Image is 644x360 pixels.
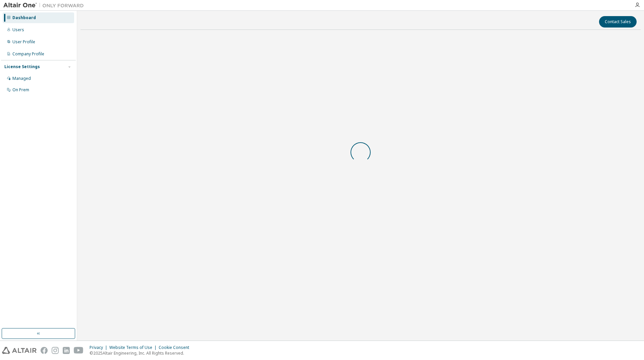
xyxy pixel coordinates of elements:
[12,39,35,45] div: User Profile
[41,347,48,354] img: facebook.svg
[12,27,24,33] div: Users
[159,345,193,350] div: Cookie Consent
[4,64,40,69] div: License Settings
[63,347,70,354] img: linkedin.svg
[74,347,84,354] img: youtube.svg
[12,87,29,93] div: On Prem
[2,347,37,354] img: altair_logo.svg
[90,350,193,356] p: © 2025 Altair Engineering, Inc. All Rights Reserved.
[109,345,159,350] div: Website Terms of Use
[599,16,637,28] button: Contact Sales
[12,76,31,81] div: Managed
[12,15,36,20] div: Dashboard
[90,345,109,350] div: Privacy
[52,347,59,354] img: instagram.svg
[3,2,87,9] img: Altair One
[12,51,44,57] div: Company Profile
